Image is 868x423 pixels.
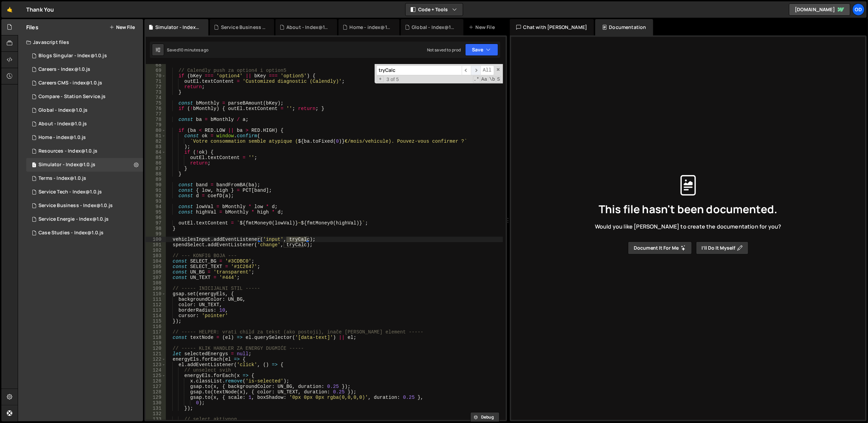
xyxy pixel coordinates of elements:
[595,19,653,35] div: Documentation
[26,76,143,90] div: 16150/44848.js
[146,318,166,324] div: 115
[146,171,166,177] div: 88
[26,90,143,104] div: 16150/44840.js
[286,24,329,31] div: About - Index@1.0.js
[146,160,166,166] div: 86
[146,106,166,111] div: 76
[789,3,850,16] a: [DOMAIN_NAME]
[146,215,166,220] div: 96
[146,199,166,204] div: 93
[38,66,91,73] div: Careers - Index@1.0.js
[146,308,166,313] div: 113
[146,204,166,209] div: 94
[146,264,166,269] div: 105
[146,62,166,68] div: 68
[146,177,166,182] div: 89
[32,163,36,168] span: 1
[26,63,143,76] div: 16150/44830.js
[38,216,109,222] div: Service Energie - Index@1.0.js
[26,185,143,199] div: 16150/43704.js
[146,346,166,351] div: 120
[26,131,143,144] div: 16150/43401.js
[469,24,498,31] div: New File
[38,53,107,59] div: Blogs Singular - Index@1.0.js
[26,49,143,63] div: 16150/45011.js
[376,65,462,75] input: Search for
[146,139,166,144] div: 82
[377,76,384,82] span: Toggle Replace mode
[496,76,501,83] span: Search In Selection
[599,204,777,215] span: This file hasn't been documented.
[146,269,166,275] div: 106
[146,286,166,291] div: 109
[146,400,166,406] div: 130
[146,351,166,357] div: 121
[26,172,143,185] div: 16150/43555.js
[146,329,166,335] div: 117
[146,100,166,106] div: 75
[146,90,166,95] div: 73
[146,150,166,155] div: 84
[481,76,488,83] span: CaseSensitive Search
[38,135,86,141] div: Home - index@1.0.js
[146,226,166,231] div: 98
[146,220,166,226] div: 97
[38,230,104,236] div: Case Studies - Index@1.0.js
[146,111,166,117] div: 77
[350,24,391,31] div: Home - index@1.0.js
[146,166,166,171] div: 87
[38,162,95,168] div: Simulator - Index@1.0.js
[146,291,166,297] div: 110
[146,373,166,378] div: 125
[489,76,496,83] span: Whole Word Search
[146,357,166,362] div: 122
[146,144,166,150] div: 83
[26,199,143,213] div: 16150/43693.js
[146,95,166,100] div: 74
[38,94,106,100] div: Compare - Station Service.js
[26,144,143,158] div: 16150/43656.js
[38,80,102,86] div: Careers CMS - index@1.0.js
[628,241,692,254] button: Document it for me
[480,65,494,75] span: Alt-Enter
[146,79,166,84] div: 71
[146,193,166,199] div: 92
[167,47,208,53] div: Saved
[146,313,166,318] div: 114
[384,77,401,82] span: 3 of 5
[1,1,18,18] a: 🤙
[471,65,480,75] span: ​
[146,367,166,373] div: 124
[146,209,166,215] div: 95
[146,242,166,248] div: 101
[146,302,166,308] div: 112
[146,335,166,340] div: 118
[155,24,200,31] div: Simulator - Index@1.0.js
[38,189,102,195] div: Service Tech - Index@1.0.js
[470,412,500,422] button: Debug
[146,389,166,395] div: 128
[38,148,97,154] div: Resources - Index@1.0.js
[38,107,88,113] div: Global - Index@1.0.js
[146,417,166,422] div: 133
[146,73,166,79] div: 70
[146,155,166,160] div: 85
[146,133,166,139] div: 81
[852,3,865,16] a: Od
[109,25,135,30] button: New File
[146,340,166,346] div: 119
[146,297,166,302] div: 111
[146,280,166,286] div: 108
[462,65,471,75] span: ​
[26,213,143,226] div: 16150/43762.js
[696,241,748,254] button: I’ll do it myself
[26,226,143,240] div: 16150/44116.js
[146,362,166,367] div: 123
[146,324,166,329] div: 116
[146,237,166,242] div: 100
[38,121,87,127] div: About - Index@1.0.js
[146,384,166,389] div: 127
[18,35,143,49] div: Javascript files
[146,378,166,384] div: 126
